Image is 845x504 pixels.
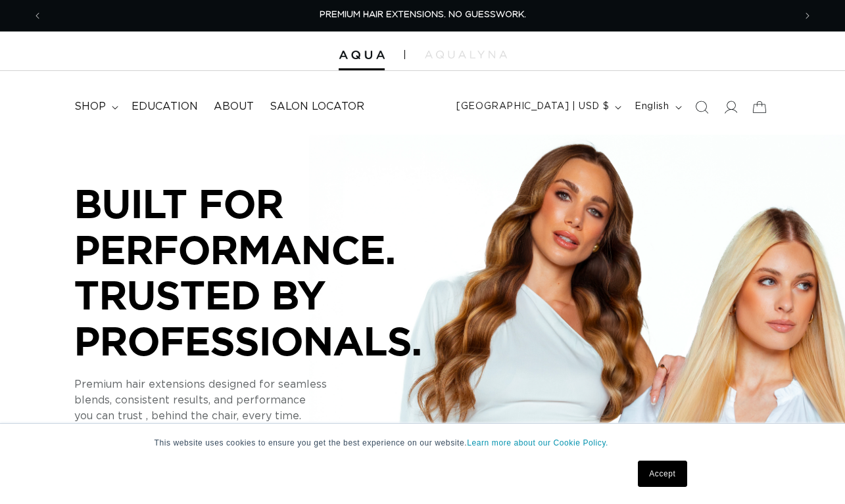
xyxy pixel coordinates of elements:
[635,100,669,114] span: English
[74,392,469,408] p: blends, consistent results, and performance
[270,100,364,114] span: Salon Locator
[456,100,609,114] span: [GEOGRAPHIC_DATA] | USD $
[320,11,526,19] span: PREMIUM HAIR EXTENSIONS. NO GUESSWORK.
[214,100,254,114] span: About
[793,3,822,28] button: Next announcement
[74,408,469,424] p: you can trust , behind the chair, every time.
[74,181,469,363] p: BUILT FOR PERFORMANCE. TRUSTED BY PROFESSIONALS.
[687,93,716,122] summary: Search
[23,3,52,28] button: Previous announcement
[132,100,198,114] span: Education
[448,95,627,120] button: [GEOGRAPHIC_DATA] | USD $
[124,92,206,122] a: Education
[467,438,608,447] a: Learn more about our Cookie Policy.
[74,100,106,114] span: shop
[262,92,372,122] a: Salon Locator
[425,51,507,58] img: aqualyna.com
[66,92,124,122] summary: shop
[206,92,262,122] a: About
[74,377,469,392] p: Premium hair extensions designed for seamless
[339,51,385,60] img: Aqua Hair Extensions
[638,461,687,487] a: Accept
[627,95,687,120] button: English
[155,437,691,449] p: This website uses cookies to ensure you get the best experience on our website.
